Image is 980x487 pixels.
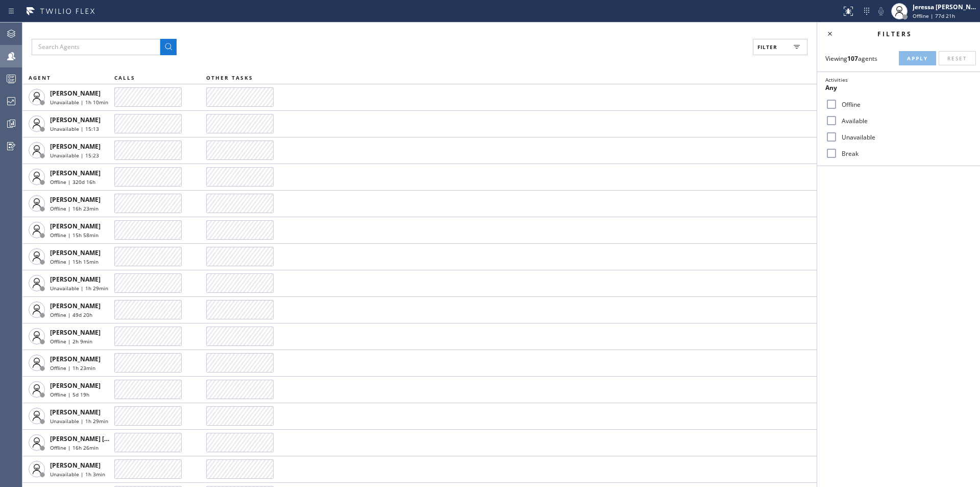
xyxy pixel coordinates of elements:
[50,434,153,443] span: [PERSON_NAME] [PERSON_NAME]
[50,89,101,98] span: [PERSON_NAME]
[939,51,976,65] button: Reset
[50,205,99,212] span: Offline | 16h 23min
[50,115,101,124] span: [PERSON_NAME]
[50,285,108,292] span: Unavailable | 1h 29min
[907,55,928,62] span: Apply
[50,311,92,318] span: Offline | 49d 20h
[913,12,955,19] span: Offline | 77d 21h
[877,30,912,38] span: Filters
[947,55,967,62] span: Reset
[50,328,101,337] span: [PERSON_NAME]
[50,178,95,185] span: Offline | 320d 16h
[838,133,972,142] label: Unavailable
[50,125,99,132] span: Unavailable | 15:13
[874,4,888,18] button: Mute
[913,3,977,11] div: Jeressa [PERSON_NAME]
[50,418,108,425] span: Unavailable | 1h 29min
[29,74,51,81] span: AGENT
[114,74,135,81] span: CALLS
[50,248,101,257] span: [PERSON_NAME]
[838,100,972,109] label: Offline
[50,258,99,265] span: Offline | 15h 15min
[50,152,99,159] span: Unavailable | 15:23
[50,381,101,390] span: [PERSON_NAME]
[50,195,101,204] span: [PERSON_NAME]
[50,391,89,398] span: Offline | 5d 19h
[757,43,777,51] span: Filter
[50,471,105,478] span: Unavailable | 1h 3min
[50,338,92,345] span: Offline | 2h 9min
[825,54,877,63] span: Viewing agents
[838,117,972,125] label: Available
[50,408,101,416] span: [PERSON_NAME]
[50,364,95,372] span: Offline | 1h 23min
[50,444,99,451] span: Offline | 16h 26min
[825,83,837,92] span: Any
[50,222,101,230] span: [PERSON_NAME]
[50,355,101,363] span: [PERSON_NAME]
[838,149,972,158] label: Break
[753,39,807,55] button: Filter
[32,39,160,55] input: Search Agents
[50,461,101,470] span: [PERSON_NAME]
[50,99,108,106] span: Unavailable | 1h 10min
[899,51,936,65] button: Apply
[50,169,101,177] span: [PERSON_NAME]
[50,231,99,239] span: Offline | 15h 58min
[50,275,101,284] span: [PERSON_NAME]
[206,74,253,81] span: OTHER TASKS
[50,142,101,151] span: [PERSON_NAME]
[825,76,972,83] div: Activities
[847,54,858,63] strong: 107
[50,302,101,310] span: [PERSON_NAME]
